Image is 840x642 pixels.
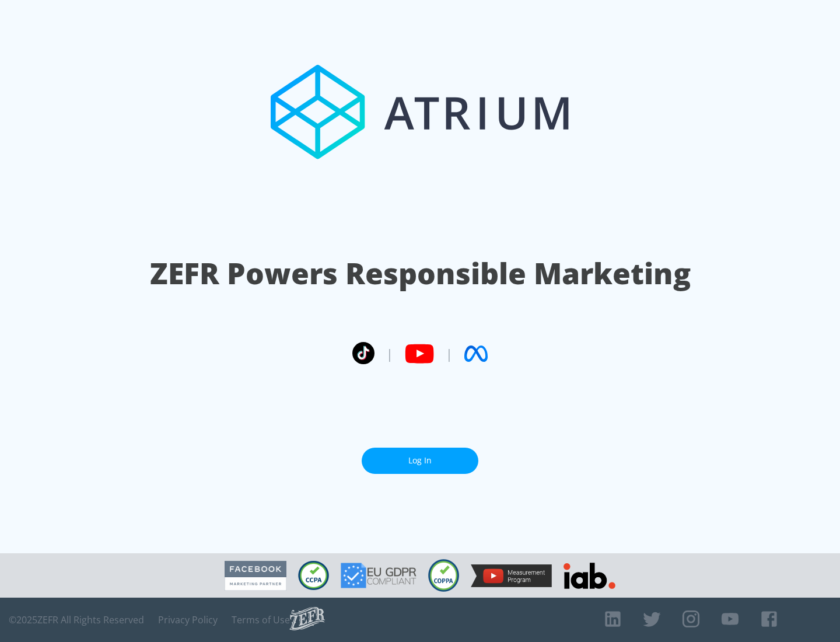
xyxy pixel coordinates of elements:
img: COPPA Compliant [428,559,459,592]
a: Privacy Policy [158,614,218,626]
h1: ZEFR Powers Responsible Marketing [150,253,691,294]
a: Log In [362,448,478,474]
span: | [386,345,393,362]
img: GDPR Compliant [341,563,416,588]
img: Facebook Marketing Partner [225,561,286,591]
img: CCPA Compliant [298,561,329,590]
span: © 2025 ZEFR All Rights Reserved [9,614,144,626]
img: YouTube Measurement Program [471,564,552,587]
span: | [446,345,453,362]
a: Terms of Use [232,614,290,626]
img: IAB [563,563,615,589]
